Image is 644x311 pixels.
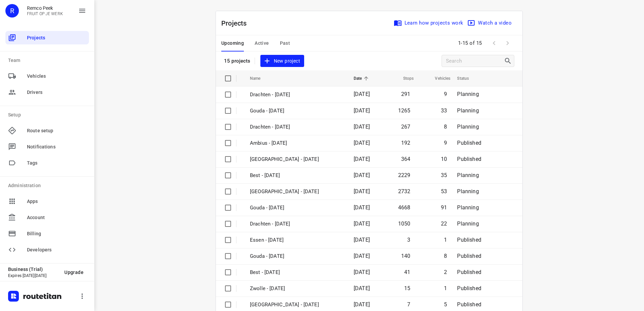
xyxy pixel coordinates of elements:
span: 364 [401,156,411,162]
p: Zwolle - Monday [250,188,344,196]
span: 1-15 of 15 [455,36,485,50]
span: 2229 [398,172,411,178]
p: Gouda - Tuesday [250,107,344,115]
span: [DATE] [354,156,370,162]
span: 35 [441,172,447,178]
div: Notifications [5,140,89,153]
span: Planning [457,220,479,227]
span: Active [255,39,269,47]
button: New project [260,55,304,67]
span: Name [250,74,269,82]
div: Apps [5,195,89,208]
span: 2732 [398,188,411,195]
div: Developers [5,243,89,256]
div: Search [504,57,514,65]
span: Drivers [27,89,86,96]
p: Expires [DATE][DATE] [8,273,59,278]
span: Vehicles [27,73,86,80]
span: [DATE] [354,301,370,308]
span: [DATE] [354,285,370,291]
div: Drivers [5,85,89,99]
span: Published [457,140,481,146]
span: 1 [444,285,447,291]
span: [DATE] [354,91,370,97]
span: [DATE] [354,253,370,259]
span: [DATE] [354,269,370,275]
p: Gouda - Friday [250,252,344,260]
p: Projects [221,18,252,28]
span: 7 [407,301,410,308]
span: Status [457,74,478,82]
span: Account [27,214,86,221]
span: 267 [401,124,411,130]
span: Date [354,74,371,82]
span: Vehicles [426,74,450,82]
span: Planning [457,124,479,130]
span: Developers [27,246,86,253]
p: FRUIT OP JE WERK [27,11,63,16]
input: Search projects [446,56,504,66]
span: Published [457,253,481,259]
p: Drachten - Tuesday [250,123,344,131]
span: Published [457,269,481,275]
span: 5 [444,301,447,308]
span: 1050 [398,220,411,227]
div: Tags [5,156,89,170]
span: 91 [441,204,447,211]
span: 3 [407,237,410,243]
span: [DATE] [354,107,370,114]
span: Projects [27,34,86,41]
span: [DATE] [354,204,370,211]
p: Antwerpen - Monday [250,155,344,163]
span: 9 [444,140,447,146]
span: Upgrade [64,270,84,275]
span: 2 [444,269,447,275]
span: Published [457,301,481,308]
p: Remco Peek [27,5,63,11]
span: Previous Page [487,36,501,50]
button: Upgrade [59,266,89,278]
span: 53 [441,188,447,195]
span: Apps [27,198,86,205]
span: 41 [404,269,410,275]
span: Notifications [27,143,86,150]
div: Billing [5,227,89,240]
div: R [5,4,19,18]
div: Projects [5,31,89,44]
p: Gouda - Monday [250,204,344,212]
div: Account [5,211,89,224]
span: Planning [457,188,479,195]
span: 33 [441,107,447,114]
span: 4668 [398,204,411,211]
span: 9 [444,91,447,97]
span: Next Page [501,36,514,50]
p: Best - Monday [250,172,344,179]
span: [DATE] [354,124,370,130]
span: 291 [401,91,411,97]
span: Planning [457,204,479,211]
p: Drachten - Wednesday [250,91,344,99]
span: 10 [441,156,447,162]
span: 1265 [398,107,411,114]
span: New project [264,57,300,65]
span: [DATE] [354,140,370,146]
p: Setup [8,111,89,118]
div: Route setup [5,124,89,137]
p: Best - Friday [250,269,344,276]
span: Published [457,237,481,243]
p: Zwolle - Friday [250,285,344,292]
span: [DATE] [354,172,370,178]
span: 8 [444,253,447,259]
p: 15 projects [224,58,251,64]
p: Administration [8,182,89,189]
p: Gemeente Rotterdam - Thursday [250,301,344,309]
span: Past [280,39,290,47]
span: Billing [27,230,86,237]
p: Business (Trial) [8,267,59,272]
p: Drachten - Monday [250,220,344,228]
p: Essen - Friday [250,236,344,244]
div: Vehicles [5,69,89,83]
p: Ambius - Monday [250,139,344,147]
span: 22 [441,220,447,227]
span: 8 [444,124,447,130]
